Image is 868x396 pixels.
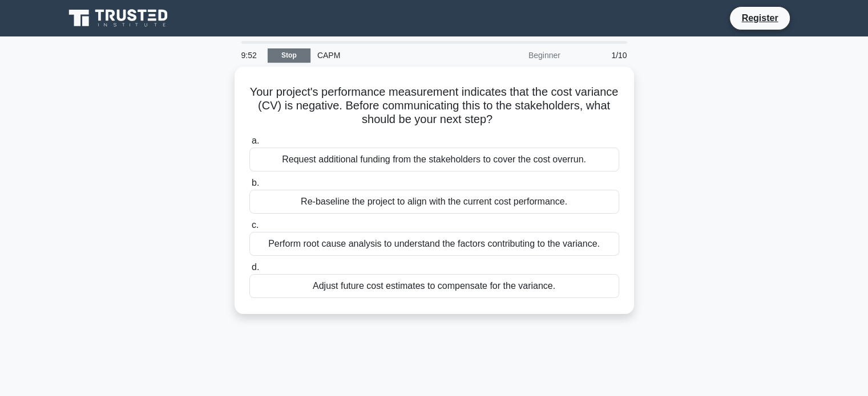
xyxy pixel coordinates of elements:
a: Stop [268,48,310,63]
div: 9:52 [235,44,268,67]
span: c. [252,220,259,230]
h5: Your project's performance measurement indicates that the cost variance (CV) is negative. Before ... [248,85,620,127]
div: 1/10 [567,44,634,67]
div: Adjust future cost estimates to compensate for the variance. [249,274,619,298]
div: Request additional funding from the stakeholders to cover the cost overrun. [249,148,619,172]
div: CAPM [310,44,467,67]
div: Perform root cause analysis to understand the factors contributing to the variance. [249,232,619,256]
span: d. [252,262,259,272]
div: Re-baseline the project to align with the current cost performance. [249,190,619,214]
span: b. [252,178,259,187]
div: Beginner [467,44,567,67]
span: a. [252,136,259,145]
a: Register [734,11,785,25]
